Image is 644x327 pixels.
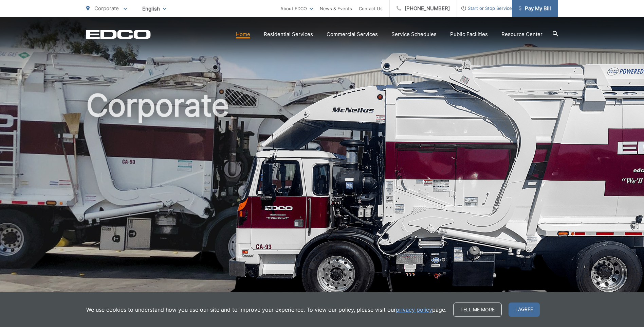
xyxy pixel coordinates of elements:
[264,30,313,38] a: Residential Services
[391,30,437,38] a: Service Schedules
[453,303,502,317] a: Tell me more
[320,4,352,13] a: News & Events
[327,30,378,38] a: Commercial Services
[509,303,540,317] span: I agree
[236,30,250,38] a: Home
[86,306,446,314] p: We use cookies to understand how you use our site and to improve your experience. To view our pol...
[94,5,119,12] span: Corporate
[86,88,558,304] h1: Corporate
[280,4,313,13] a: About EDCO
[86,30,151,39] a: EDCD logo. Return to the homepage.
[450,30,488,38] a: Public Facilities
[359,4,383,13] a: Contact Us
[501,30,542,38] a: Resource Center
[396,306,432,314] a: privacy policy
[519,4,551,13] span: Pay My Bill
[137,3,171,15] span: English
